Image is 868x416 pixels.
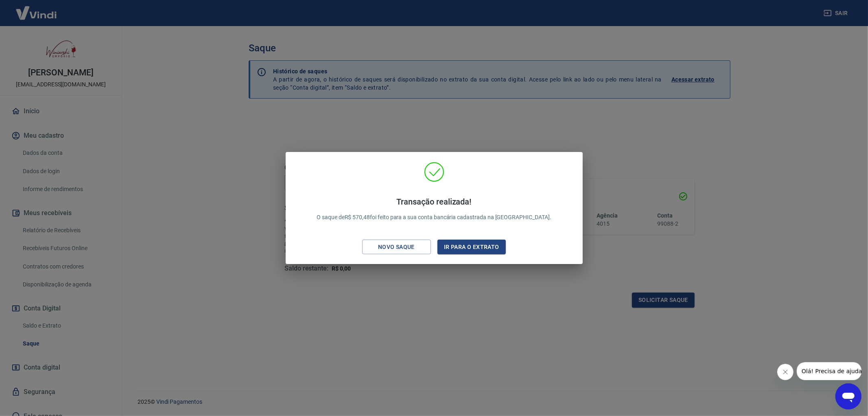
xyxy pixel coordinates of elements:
[777,364,794,380] iframe: Fechar mensagem
[317,197,551,222] p: O saque de R$ 570,48 foi feito para a sua conta bancária cadastrada na [GEOGRAPHIC_DATA].
[437,240,506,255] button: Ir para o extrato
[835,383,861,409] iframe: Botão para abrir a janela de mensagens
[5,6,68,12] span: Olá! Precisa de ajuda?
[797,362,861,380] iframe: Mensagem da empresa
[368,242,424,252] div: Novo saque
[362,240,431,255] button: Novo saque
[317,197,551,207] h4: Transação realizada!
